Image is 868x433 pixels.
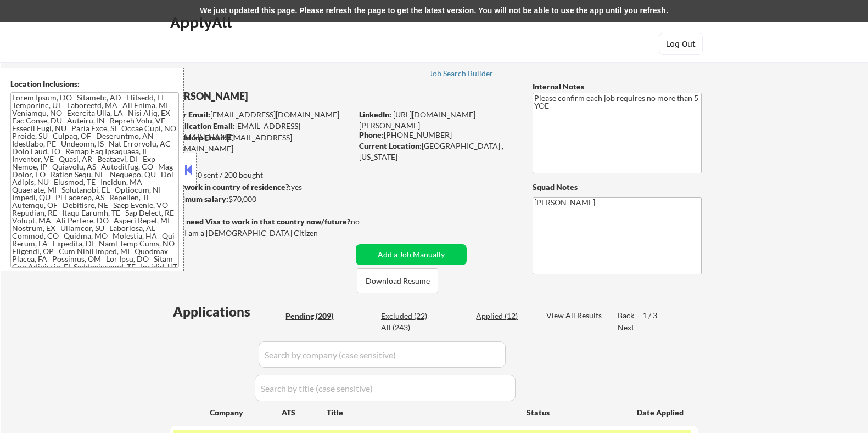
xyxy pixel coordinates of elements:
div: ApplyAll [170,13,235,32]
div: yes [169,182,349,193]
div: [GEOGRAPHIC_DATA] , [US_STATE] [359,140,514,162]
div: All (243) [381,322,436,333]
div: Applied (12) [476,311,531,322]
strong: Phone: [359,130,384,139]
div: Job Search Builder [429,70,494,77]
div: Applications [173,305,282,318]
button: Download Resume [357,268,438,293]
div: Location Inclusions: [10,78,180,89]
div: 0 sent / 200 bought [169,170,352,181]
strong: Can work in country of residence?: [169,182,291,192]
div: no [351,216,382,227]
div: 1 / 3 [642,310,668,321]
a: Job Search Builder [429,69,494,80]
strong: Application Email: [170,121,235,131]
div: [EMAIL_ADDRESS][DOMAIN_NAME] [170,132,352,154]
strong: Minimum salary: [169,194,228,204]
div: Next [618,322,635,333]
div: Internal Notes [533,81,702,92]
div: [EMAIL_ADDRESS][DOMAIN_NAME] [170,121,352,142]
div: View All Results [546,310,605,321]
div: Squad Notes [533,182,702,193]
div: Company [210,407,282,418]
strong: LinkedIn: [359,110,391,119]
div: ATS [282,407,327,418]
div: Pending (209) [285,311,340,322]
strong: Mailslurp Email: [170,133,227,142]
strong: Current Location: [359,141,422,150]
input: Search by title (case sensitive) [255,375,516,401]
div: Date Applied [637,407,685,418]
a: [URL][DOMAIN_NAME][PERSON_NAME] [359,110,475,130]
button: Log Out [659,33,703,55]
div: [PERSON_NAME] [170,89,395,103]
div: Excluded (22) [381,311,436,322]
div: [EMAIL_ADDRESS][DOMAIN_NAME] [170,109,352,120]
div: Back [618,310,635,321]
strong: Will need Visa to work in that country now/future?: [170,217,352,226]
div: [PHONE_NUMBER] [359,130,514,140]
div: Title [327,407,516,418]
div: Status [527,402,621,422]
button: Add a Job Manually [356,244,467,265]
div: Yes, I am a [DEMOGRAPHIC_DATA] Citizen [170,228,355,239]
input: Search by company (case sensitive) [259,341,506,368]
div: $70,000 [169,194,352,205]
